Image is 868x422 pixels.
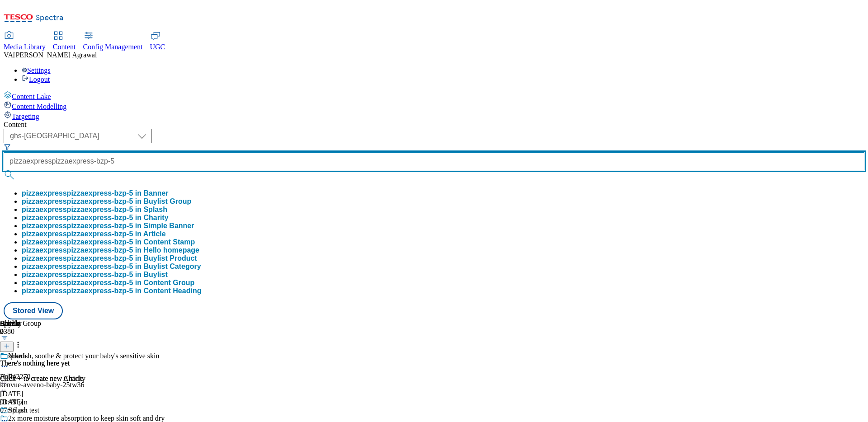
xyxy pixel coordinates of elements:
a: Logout [22,75,50,83]
a: UGC [150,32,165,51]
span: Content Lake [12,93,51,100]
a: Content Lake [4,91,864,101]
div: pizzaexpresspizzaexpress-bzp-5 in [22,271,168,279]
span: [PERSON_NAME] Agrawal [13,51,97,59]
a: Settings [22,66,51,74]
div: pizzaexpresspizzaexpress-bzp-5 in [22,230,166,238]
span: Targeting [12,113,39,120]
span: Charity [143,214,168,221]
span: Buylist Product [143,254,197,262]
input: Search [4,152,864,170]
div: splash [8,352,26,360]
span: UGC [150,43,165,51]
div: Splash test [8,406,39,414]
button: pizzaexpresspizzaexpress-bzp-5 in Charity [22,214,169,222]
button: pizzaexpresspizzaexpress-bzp-5 in Buylist Group [22,197,191,206]
span: Buylist [143,271,167,278]
span: Article [143,230,166,238]
div: Nourish, soothe & protect your baby's sensitive skin [8,352,159,360]
button: pizzaexpresspizzaexpress-bzp-5 in Article [22,230,166,238]
button: pizzaexpresspizzaexpress-bzp-5 in Hello homepage [22,246,199,254]
button: pizzaexpresspizzaexpress-bzp-5 in Content Stamp [22,238,195,246]
button: pizzaexpresspizzaexpress-bzp-5 in Content Group [22,279,194,287]
a: Targeting [4,111,864,121]
a: Content Modelling [4,101,864,111]
svg: Search Filters [4,143,11,150]
a: Content [53,32,76,51]
button: pizzaexpresspizzaexpress-bzp-5 in Buylist Category [22,263,201,271]
span: Content Modelling [12,103,66,110]
div: pizzaexpresspizzaexpress-bzp-5 in [22,254,197,263]
div: pizzaexpresspizzaexpress-bzp-5 in [22,263,201,271]
button: pizzaexpresspizzaexpress-bzp-5 in Buylist Product [22,254,197,263]
a: Media Library [4,32,46,51]
button: pizzaexpresspizzaexpress-bzp-5 in Content Heading [22,287,201,295]
span: Buylist Category [143,263,201,270]
button: pizzaexpresspizzaexpress-bzp-5 in Splash [22,206,167,214]
button: pizzaexpresspizzaexpress-bzp-5 in Banner [22,189,169,197]
div: Content [4,121,864,129]
button: pizzaexpresspizzaexpress-bzp-5 in Simple Banner [22,222,194,230]
span: Content [53,43,76,51]
a: Config Management [83,32,143,51]
span: VA [4,51,13,59]
span: Media Library [4,43,46,51]
button: Stored View [4,302,63,319]
span: Config Management [83,43,143,51]
div: pizzaexpresspizzaexpress-bzp-5 in [22,214,169,222]
button: pizzaexpresspizzaexpress-bzp-5 in Buylist [22,271,168,279]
